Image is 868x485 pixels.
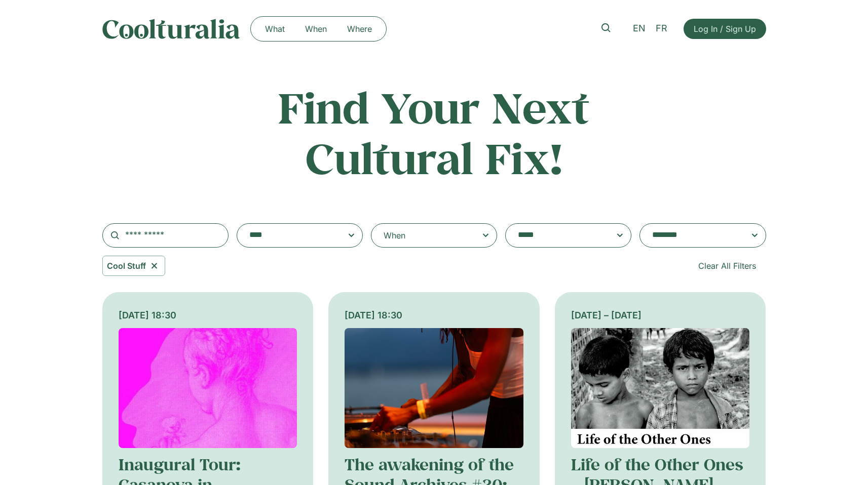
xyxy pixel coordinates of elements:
[688,256,766,276] a: Clear All Filters
[119,328,297,448] img: Coolturalia - Exposition Casanova à Genève. Un libertin chez Calvin
[345,308,523,322] div: [DATE] 18:30
[571,308,750,322] div: [DATE] – [DATE]
[694,23,756,35] span: Log In / Sign Up
[295,21,337,37] a: When
[651,21,672,36] a: FR
[684,19,766,39] a: Log In / Sign Up
[633,23,646,34] span: EN
[255,21,295,37] a: What
[337,21,382,37] a: Where
[119,308,297,322] div: [DATE] 18:30
[698,260,756,272] span: Clear All Filters
[571,328,750,448] img: Coolturalia - Life of the Other Ones - Stéphane Lanoux
[249,228,330,242] textarea: Search
[656,23,667,34] span: FR
[255,21,382,37] nav: Menu
[628,21,651,36] a: EN
[235,82,633,183] h2: Find Your Next Cultural Fix!
[384,229,405,241] div: When
[345,328,523,448] img: Coolturalia - The awakening of the Sound Archives #30: record playing by Janeen
[107,260,146,272] span: Cool Stuff
[652,228,733,242] textarea: Search
[518,228,599,242] textarea: Search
